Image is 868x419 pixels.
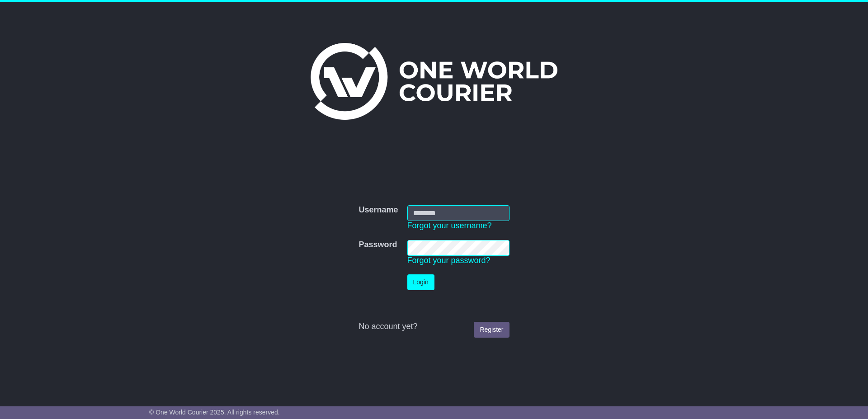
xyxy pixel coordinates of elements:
a: Forgot your username? [407,221,492,230]
span: © One World Courier 2025. All rights reserved. [149,409,280,416]
a: Forgot your password? [407,256,491,265]
label: Password [359,240,397,250]
a: Register [474,322,509,338]
div: No account yet? [359,322,509,332]
label: Username [359,205,398,215]
button: Login [407,274,434,290]
img: One World [311,43,557,120]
